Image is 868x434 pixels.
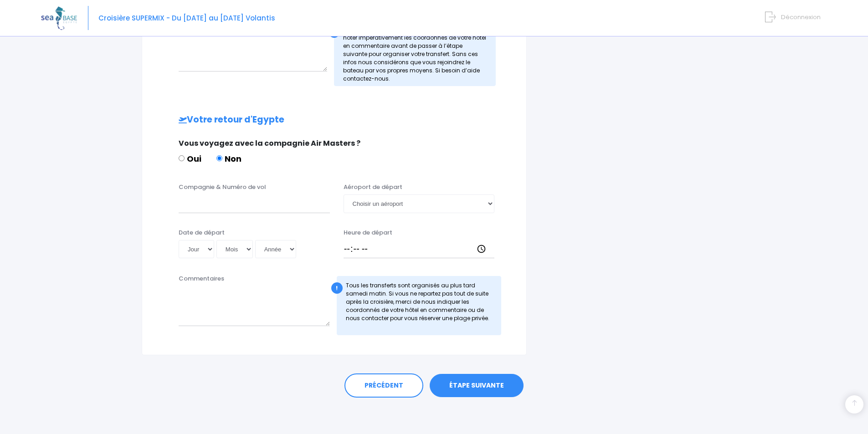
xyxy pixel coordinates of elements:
label: Non [216,153,241,165]
a: ÉTAPE SUIVANTE [430,374,524,398]
a: PRÉCÉDENT [344,373,423,398]
label: Aéroport de départ [344,183,402,192]
div: Tous les transferts sont organisés au plus tard samedi matin. Si vous ne repartez pas tout de sui... [337,276,502,335]
input: Non [216,155,222,161]
span: Déconnexion [781,13,821,21]
div: Si votre vol atterri avant samedi midi : merci de noter impérativement les coordonnés de votre hô... [334,20,496,86]
label: Commentaires [179,274,224,283]
span: Vous voyagez avec la compagnie Air Masters ? [179,138,360,148]
h2: Votre retour d'Egypte [160,115,508,125]
label: Date de départ [179,228,225,237]
span: Croisière SUPERMIX - Du [DATE] au [DATE] Volantis [98,13,275,23]
input: Oui [179,155,185,161]
label: Compagnie & Numéro de vol [179,183,266,192]
label: Oui [179,153,201,165]
label: Heure de départ [344,228,392,237]
div: ! [331,282,343,294]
